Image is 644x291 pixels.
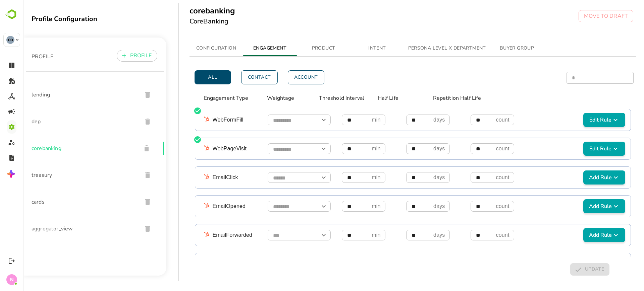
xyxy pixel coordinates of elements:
[189,145,239,153] p: WebPageVisit
[172,109,607,131] div: WebFormFillOpenmindayscountEdit Rule
[385,44,463,53] span: PERSONA LEVEL X DEPARTMENT
[473,116,486,124] p: count
[3,108,140,135] div: dep
[172,196,607,217] div: EmailOpenedOpenmindayscountAdd Rule
[562,145,599,153] span: Edit Rule
[348,173,357,181] p: min
[172,167,607,188] div: EmailClickOpenmindayscountAdd Rule
[180,116,186,122] img: hubspot.png
[3,162,140,189] div: treasury
[180,94,244,102] p: Engagement Type
[264,70,301,84] button: Account
[562,173,599,181] span: Add Rule
[189,202,239,210] p: EmailOpened
[555,10,610,22] button: MOVE TO DRAFT
[560,199,602,213] button: Add Rule
[6,274,17,285] div: N
[296,202,305,211] button: Open
[3,135,140,162] div: corebanking
[354,94,401,102] p: Half Life
[189,231,239,239] p: EmailForwarded
[410,94,473,102] p: Repetition Half Life
[473,173,486,181] p: count
[3,215,140,242] div: aggregator_view
[3,81,140,108] div: lending
[410,202,421,210] p: days
[3,8,20,21] img: BambooboxLogoMark.f1c84d78b4c51b1a7b5f700c9845e183.svg
[8,225,113,233] span: aggregator_view
[410,173,421,181] p: days
[172,253,607,275] div: CallConnectedOpenmindayscountAdd Rule
[560,113,602,127] button: Edit Rule
[331,44,377,53] span: INTENT
[218,70,254,84] button: Contact
[348,116,357,124] p: min
[189,173,239,181] p: EmailClick
[166,40,613,56] div: simple tabs
[3,189,140,215] div: cards
[296,173,305,182] button: Open
[348,145,357,153] p: min
[562,231,599,239] span: Add Rule
[171,70,208,84] button: All
[348,231,357,239] p: min
[7,256,16,265] button: Logout
[560,170,602,185] button: Add Rule
[8,198,113,206] span: cards
[172,138,607,159] div: WebPageVisitOpenmindayscountEdit Rule
[471,44,516,53] span: BUYER GROUP
[473,231,486,239] p: count
[8,53,30,61] p: PROFILE
[180,202,186,209] img: hubspot.png
[296,230,305,240] button: Open
[180,144,186,151] img: hubspot.png
[189,116,239,124] p: WebFormFill
[410,116,421,124] p: days
[296,115,305,125] button: Open
[277,44,323,53] span: PRODUCT
[170,44,216,53] span: CONFIGURATION
[8,14,143,23] div: Profile Configuration
[93,50,134,62] button: PROFILE
[172,224,607,246] div: EmailForwardedOpenmindayscountAdd Rule
[560,142,602,156] button: Edit Rule
[224,44,269,53] span: ENGAGEMENT
[244,94,290,102] p: Weightage
[8,171,113,179] span: treasury
[180,173,186,180] img: hubspot.png
[560,12,604,20] p: MOVE TO DRAFT
[6,36,14,44] div: CO
[410,231,421,239] p: days
[180,231,186,237] img: hubspot.png
[560,228,602,242] button: Add Rule
[562,202,599,210] span: Add Rule
[8,91,113,99] span: lending
[8,118,113,126] span: dep
[348,202,357,210] p: min
[166,5,212,16] h5: corebanking
[473,202,486,210] p: count
[562,116,599,124] span: Edit Rule
[296,94,354,102] p: Threshold Interval
[296,144,305,153] button: Open
[410,145,421,153] p: days
[8,144,112,152] span: corebanking
[166,16,212,27] h6: CoreBanking
[107,52,128,60] p: PROFILE
[473,145,486,153] p: count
